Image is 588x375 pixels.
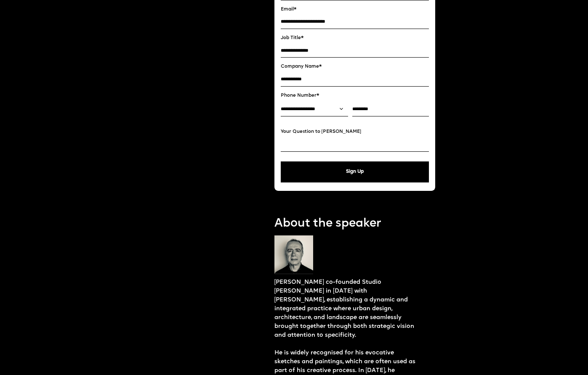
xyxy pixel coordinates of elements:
[281,161,429,182] button: Sign Up
[281,35,429,41] label: Job Title
[281,129,429,135] label: Your Question to [PERSON_NAME]
[281,93,429,98] label: Phone Number
[281,64,429,69] label: Company Name
[281,7,429,12] label: Email
[274,216,436,232] p: About the speaker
